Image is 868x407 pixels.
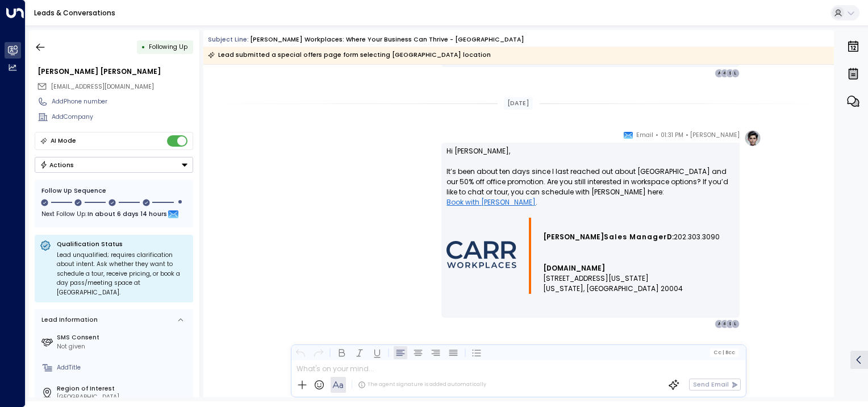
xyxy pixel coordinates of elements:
[41,186,186,196] div: Follow Up Sequence
[690,130,740,141] span: [PERSON_NAME]
[674,232,720,242] span: 202.303.3090
[543,232,604,242] span: [PERSON_NAME]
[40,161,74,169] div: Actions
[39,315,98,325] div: Lead Information
[51,82,154,92] span: lotuscooper203@gmail.com
[731,319,740,329] div: L
[149,43,187,51] span: Following Up
[57,251,188,298] div: Lead unqualified; requires clarification about intent. Ask whether they want to schedule a tour, ...
[686,130,688,141] span: •
[667,232,674,242] span: D:
[57,384,190,393] label: Region of Interest
[725,319,735,329] div: S
[446,146,735,218] p: Hi [PERSON_NAME], It’s been about ten days since I last reached out about [GEOGRAPHIC_DATA] and o...
[731,69,740,78] div: L
[311,346,325,359] button: Redo
[37,67,193,77] div: [PERSON_NAME] [PERSON_NAME]
[358,381,486,389] div: The agent signature is added automatically
[543,263,605,273] a: [DOMAIN_NAME]
[57,333,190,342] label: SMS Consent
[57,393,190,402] div: [GEOGRAPHIC_DATA]
[51,82,154,91] span: [EMAIL_ADDRESS][DOMAIN_NAME]
[656,130,658,141] span: •
[715,69,724,78] div: A
[446,241,516,268] img: AIorK4wmdUJwxG-Ohli4_RqUq38BnJAHKKEYH_xSlvu27wjOc-0oQwkM4SVe9z6dKjMHFqNbWJnNn1sJRSAT
[636,130,653,141] span: Email
[208,49,491,61] div: Lead submitted a special offers page form selecting [GEOGRAPHIC_DATA] location
[250,35,524,44] div: [PERSON_NAME] Workplaces: Where Your Business Can Thrive - [GEOGRAPHIC_DATA]
[446,197,536,207] a: Book with [PERSON_NAME]
[35,157,193,173] button: Actions
[725,69,735,78] div: S
[661,130,683,141] span: 01:31 PM
[35,157,193,173] div: Button group with a nested menu
[722,350,724,355] span: |
[715,319,724,329] div: A
[720,69,729,78] div: 4
[41,209,186,221] div: Next Follow Up:
[543,273,683,294] span: [STREET_ADDRESS][US_STATE] [US_STATE], [GEOGRAPHIC_DATA] 20004
[744,130,761,147] img: profile-logo.png
[57,240,188,248] p: Qualification Status
[446,218,735,294] div: Signature
[51,135,76,147] div: AI Mode
[720,319,729,329] div: 4
[141,39,145,55] div: •
[57,363,190,372] div: AddTitle
[604,232,667,242] span: Sales Manager
[294,346,307,359] button: Undo
[52,97,193,106] div: AddPhone number
[87,209,167,221] span: In about 6 days 14 hours
[710,348,738,356] button: Cc|Bcc
[208,35,249,44] span: Subject Line:
[34,8,115,18] a: Leads & Conversations
[713,350,735,355] span: Cc Bcc
[57,342,190,351] div: Not given
[504,97,533,110] div: [DATE]
[52,113,193,122] div: AddCompany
